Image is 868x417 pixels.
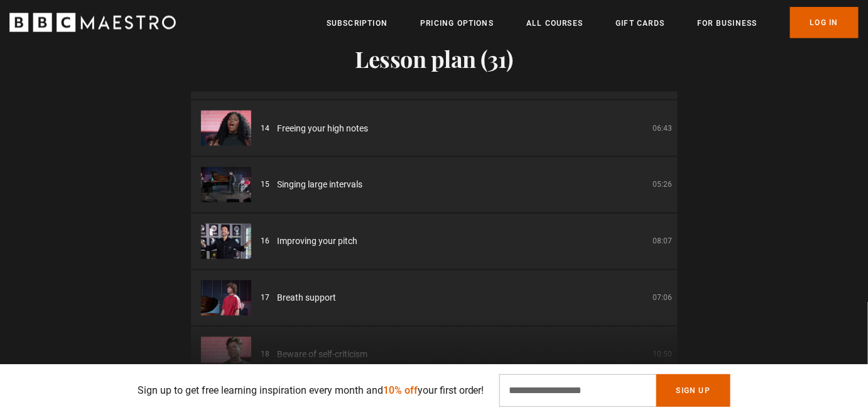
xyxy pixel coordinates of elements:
a: Subscription [327,16,388,29]
a: For business [697,16,757,29]
span: 10% off [383,384,418,396]
p: 17 [261,292,270,304]
span: Singing large intervals [278,179,363,192]
a: Pricing Options [420,16,494,29]
svg: BBC Maestro [9,13,176,31]
h2: Lesson plan (31) [191,45,678,72]
a: Log In [790,6,859,38]
p: Sign up to get free learning inspiration every month and your first order! [138,383,484,398]
p: 07:06 [653,292,673,304]
span: Freeing your high notes [278,122,369,135]
a: All Courses [526,16,583,29]
p: 14 [261,123,270,134]
a: Gift Cards [616,16,665,29]
p: 06:43 [653,123,673,134]
span: Breath support [278,292,337,305]
nav: Primary [327,6,859,38]
button: Sign Up [656,374,730,407]
span: Improving your pitch [278,235,358,248]
p: 08:07 [653,236,673,247]
p: 05:26 [653,179,673,191]
p: 15 [261,179,270,191]
p: 16 [261,236,270,247]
